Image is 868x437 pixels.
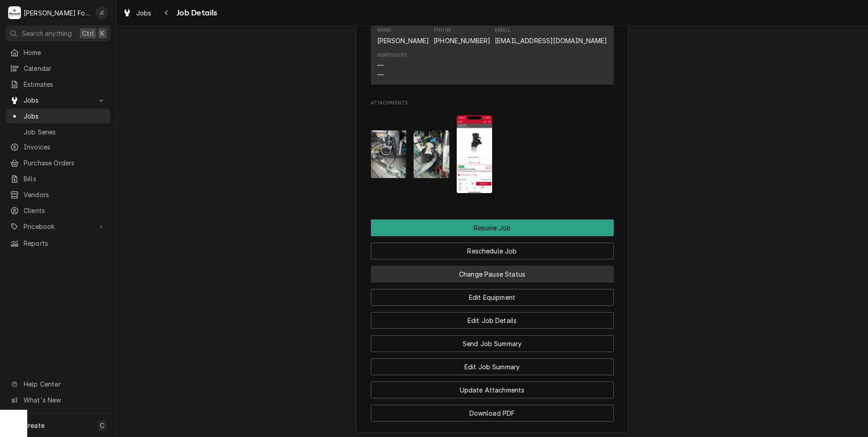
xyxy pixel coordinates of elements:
[371,289,614,306] button: Edit Equipment
[24,190,106,199] span: Vendors
[371,219,614,236] div: Button Group Row
[5,203,110,218] a: Clients
[377,27,429,45] div: Name
[24,79,106,89] span: Estimates
[371,259,614,283] div: Button Group Row
[371,99,614,200] div: Attachments
[119,5,155,20] a: Jobs
[371,405,614,422] button: Download PDF
[5,61,110,76] a: Calendar
[371,329,614,352] div: Button Group Row
[371,312,614,329] button: Edit Job Details
[377,36,429,45] div: [PERSON_NAME]
[371,266,614,283] button: Change Pause Status
[495,27,607,45] div: Email
[5,187,110,202] a: Vendors
[24,174,106,184] span: Bills
[24,379,105,389] span: Help Center
[5,25,110,41] button: Search anythingCtrlK
[24,142,106,152] span: Invoices
[5,171,110,186] a: Bills
[174,7,217,19] span: Job Details
[24,48,106,57] span: Home
[100,29,104,38] span: K
[24,222,92,231] span: Pricebook
[5,155,110,170] a: Purchase Orders
[5,377,110,392] a: Go to Help Center
[136,8,152,18] span: Jobs
[8,6,21,19] div: Marshall Food Equipment Service's Avatar
[5,392,110,407] a: Go to What's New
[371,108,614,200] span: Attachments
[371,22,614,89] div: Location Contact List
[434,27,490,45] div: Phone
[24,127,106,137] span: Job Series
[371,306,614,329] div: Button Group Row
[377,27,392,34] div: Name
[371,358,614,375] button: Edit Job Summary
[371,130,407,178] img: 4f2TmhE7TEWI2tZdM14B
[5,45,110,60] a: Home
[8,6,21,19] div: M
[495,37,607,45] a: [EMAIL_ADDRESS][DOMAIN_NAME]
[371,236,614,259] div: Button Group Row
[371,219,614,422] div: Button Group
[95,6,108,19] div: Jeff Debigare (109)'s Avatar
[5,236,110,251] a: Reports
[371,352,614,375] div: Button Group Row
[24,95,92,105] span: Jobs
[377,52,407,79] div: Reminders
[371,398,614,422] div: Button Group Row
[371,375,614,398] div: Button Group Row
[24,111,106,121] span: Jobs
[24,395,105,405] span: What's New
[495,27,511,34] div: Email
[5,139,110,154] a: Invoices
[5,77,110,92] a: Estimates
[5,219,110,234] a: Go to Pricebook
[371,219,614,236] button: Resume Job
[457,115,493,193] img: DfTK26p5T3igNmcbbyIy
[434,37,490,45] a: [PHONE_NUMBER]
[371,243,614,259] button: Reschedule Job
[377,52,407,59] div: Reminders
[371,99,614,107] span: Attachments
[414,130,449,178] img: gbQesT2ZTvCtuOhOvdGA
[377,60,384,70] div: —
[371,13,614,88] div: Location Contact
[5,109,110,124] a: Jobs
[24,238,106,248] span: Reports
[371,335,614,352] button: Send Job Summary
[24,206,106,215] span: Clients
[377,70,384,79] div: —
[82,29,94,38] span: Ctrl
[95,6,108,19] div: J(
[371,382,614,398] button: Update Attachments
[371,22,614,84] div: Contact
[24,64,106,73] span: Calendar
[22,29,72,38] span: Search anything
[24,158,106,168] span: Purchase Orders
[24,422,44,429] span: Create
[5,124,110,139] a: Job Series
[24,8,90,18] div: [PERSON_NAME] Food Equipment Service
[159,5,174,20] button: Navigate back
[5,93,110,108] a: Go to Jobs
[100,421,104,430] span: C
[434,27,451,34] div: Phone
[371,283,614,306] div: Button Group Row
